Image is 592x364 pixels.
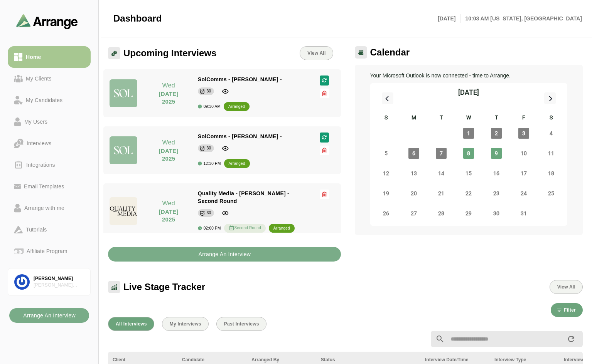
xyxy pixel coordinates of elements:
[24,247,70,256] div: Affiliate Program
[408,148,419,159] span: Monday, October 6, 2025
[300,46,333,60] a: View All
[438,14,460,23] p: [DATE]
[436,168,447,179] span: Tuesday, October 14, 2025
[123,47,216,59] span: Upcoming Interviews
[491,128,502,139] span: Thursday, October 2, 2025
[149,208,188,223] p: [DATE] 2025
[23,160,58,169] div: Integrations
[8,111,91,133] a: My Users
[550,280,583,294] button: View All
[198,76,282,82] span: SolComms - [PERSON_NAME] -
[207,144,211,152] div: 30
[23,52,44,62] div: Home
[21,117,51,126] div: My Users
[23,74,55,83] div: My Clients
[110,79,137,107] img: solcomms_logo.jpg
[162,317,209,331] button: My Interviews
[381,208,391,219] span: Sunday, October 26, 2025
[510,113,537,123] div: F
[251,356,312,363] div: Arranged By
[370,47,410,58] span: Calendar
[491,168,502,179] span: Thursday, October 16, 2025
[381,148,391,159] span: Sunday, October 5, 2025
[518,208,529,219] span: Friday, October 31, 2025
[427,113,455,123] div: T
[491,208,502,219] span: Thursday, October 30, 2025
[8,89,91,111] a: My Candidates
[123,281,205,293] span: Live Stage Tracker
[518,168,529,179] span: Friday, October 17, 2025
[16,14,78,29] img: arrangeai-name-small-logo.4d2b8aee.svg
[8,240,91,262] a: Affiliate Program
[381,168,391,179] span: Sunday, October 12, 2025
[198,190,289,204] span: Quality Media - [PERSON_NAME] - Second Round
[149,147,188,163] p: [DATE] 2025
[169,321,201,327] span: My Interviews
[381,188,391,199] span: Sunday, October 19, 2025
[491,148,502,159] span: Thursday, October 9, 2025
[460,14,582,23] p: 10:03 AM [US_STATE], [GEOGRAPHIC_DATA]
[436,148,447,159] span: Tuesday, October 7, 2025
[115,321,147,327] span: All Interviews
[546,168,557,179] span: Saturday, October 18, 2025
[373,113,400,123] div: S
[546,188,557,199] span: Saturday, October 25, 2025
[228,103,245,111] div: arranged
[436,208,447,219] span: Tuesday, October 28, 2025
[307,50,326,56] span: View All
[108,317,154,331] button: All Interviews
[110,136,137,164] img: solcomms_logo.jpg
[567,334,576,344] i: appended action
[8,219,91,240] a: Tutorials
[425,356,485,363] div: Interview Date/Time
[546,148,557,159] span: Saturday, October 11, 2025
[8,68,91,89] a: My Clients
[207,87,211,95] div: 30
[23,308,76,323] b: Arrange An Interview
[21,203,67,213] div: Arrange with me
[518,188,529,199] span: Friday, October 24, 2025
[108,247,341,262] button: Arrange An Interview
[149,90,188,106] p: [DATE] 2025
[321,356,416,363] div: Status
[563,307,576,313] span: Filter
[34,275,84,282] div: [PERSON_NAME]
[494,356,555,363] div: Interview Type
[23,225,50,234] div: Tutorials
[149,81,188,90] p: Wed
[463,148,474,159] span: Wednesday, October 8, 2025
[408,188,419,199] span: Monday, October 20, 2025
[149,138,188,147] p: Wed
[458,87,479,98] div: [DATE]
[557,284,575,290] span: View All
[216,317,266,331] button: Past Interviews
[463,208,474,219] span: Wednesday, October 29, 2025
[110,197,137,225] img: quality_media_logo.jpg
[9,308,89,323] button: Arrange An Interview
[551,303,583,317] button: Filter
[518,148,529,159] span: Friday, October 10, 2025
[23,96,66,105] div: My Candidates
[8,268,91,296] a: [PERSON_NAME][PERSON_NAME] Associates
[198,247,251,262] b: Arrange An Interview
[224,321,259,327] span: Past Interviews
[149,199,188,208] p: Wed
[21,182,67,191] div: Email Templates
[229,160,245,168] div: arranged
[455,113,482,123] div: W
[34,282,84,289] div: [PERSON_NAME] Associates
[113,13,162,24] span: Dashboard
[463,128,474,139] span: Wednesday, October 1, 2025
[24,139,54,148] div: Interviews
[546,128,557,139] span: Saturday, October 4, 2025
[408,168,419,179] span: Monday, October 13, 2025
[198,104,221,109] div: 09:30 AM
[482,113,510,123] div: T
[8,176,91,197] a: Email Templates
[207,209,211,217] div: 30
[198,133,282,139] span: SolComms - [PERSON_NAME] -
[436,188,447,199] span: Tuesday, October 21, 2025
[538,113,565,123] div: S
[491,188,502,199] span: Thursday, October 23, 2025
[370,71,568,80] p: Your Microsoft Outlook is now connected - time to Arrange.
